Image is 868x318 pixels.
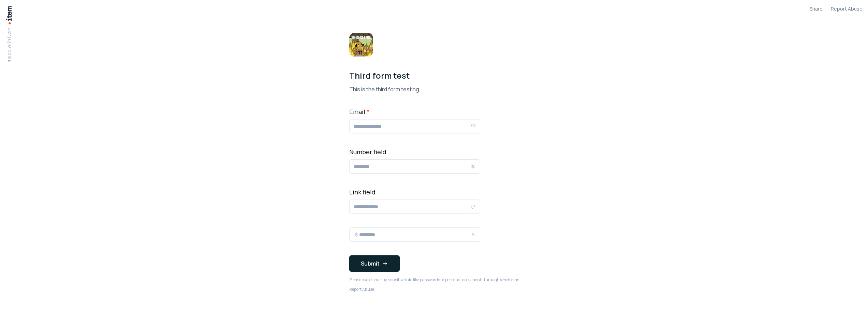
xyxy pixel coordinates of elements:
[349,277,519,283] p: Please avoid sharing sensitive info like passwords or personal documents through forms
[349,70,519,81] h1: Third form test
[349,33,373,57] img: Form Logo
[500,277,508,283] span: item
[349,255,400,272] button: Submit
[5,5,12,62] a: made with item
[349,287,374,292] a: Report Abuse
[831,5,863,12] a: Report Abuse
[349,85,519,93] p: This is the third form testing
[349,188,376,196] label: Link field
[5,28,12,62] p: made with item
[349,108,369,116] label: Email
[810,5,823,12] button: Share
[349,148,386,156] label: Number field
[5,5,12,25] img: Item Brain Logo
